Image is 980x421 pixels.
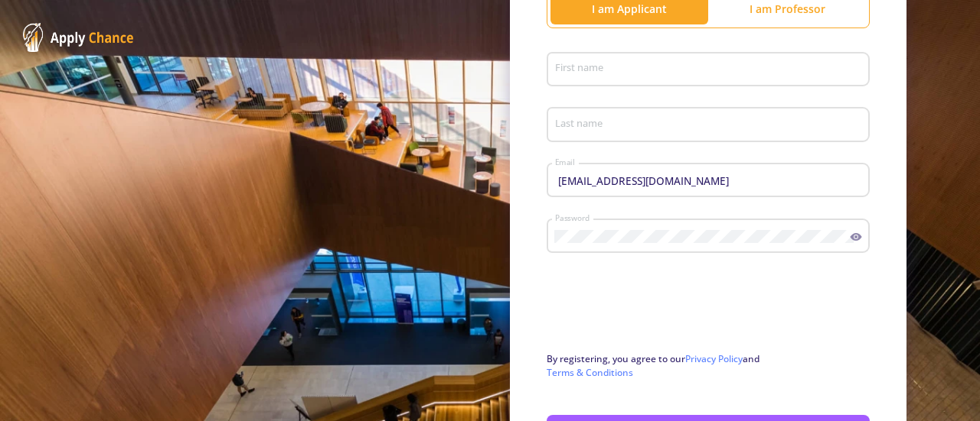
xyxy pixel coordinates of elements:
[23,23,134,52] img: ApplyChance Logo
[547,280,779,340] iframe: reCAPTCHA
[547,366,633,379] a: Terms & Conditions
[550,1,708,17] div: I am Applicant
[708,1,866,17] div: I am Professor
[547,352,870,380] p: By registering, you agree to our and
[685,352,743,365] a: Privacy Policy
